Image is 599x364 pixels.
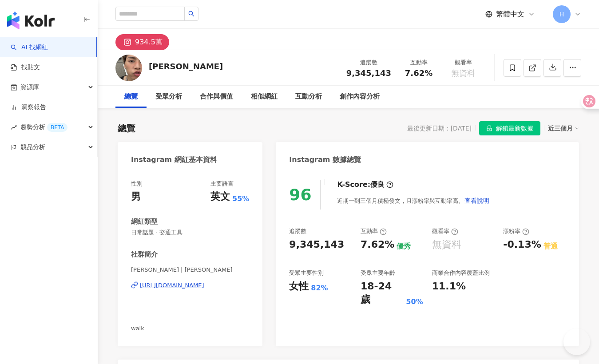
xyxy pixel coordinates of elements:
div: 普通 [543,241,558,251]
span: search [188,11,194,17]
span: 資源庫 [20,77,39,97]
div: 互動分析 [295,91,322,102]
span: 55% [232,194,249,204]
div: 互動率 [402,58,436,67]
div: 總覽 [118,122,135,135]
div: [URL][DOMAIN_NAME] [140,281,204,289]
div: Instagram 網紅基本資料 [131,155,217,165]
div: 主要語言 [210,180,234,188]
div: 最後更新日期：[DATE] [407,125,472,132]
a: 洞察報告 [11,103,46,112]
span: 7.62% [405,69,432,78]
div: 近三個月 [548,123,579,134]
div: 優良 [370,180,385,190]
a: [URL][DOMAIN_NAME] [131,281,249,289]
div: 9,345,143 [289,238,344,252]
div: 82% [311,283,328,293]
div: 女性 [289,280,309,293]
div: 追蹤數 [289,227,306,235]
div: 受眾主要性別 [289,269,324,277]
div: 相似網紅 [251,91,278,102]
div: 創作內容分析 [340,91,380,102]
button: 解鎖最新數據 [479,121,540,135]
span: 趨勢分析 [20,117,67,137]
span: rise [11,124,17,131]
div: 觀看率 [446,58,480,67]
div: 英文 [210,190,230,204]
div: Instagram 數據總覽 [289,155,361,165]
div: 50% [406,297,423,307]
div: 追蹤數 [346,58,391,67]
span: 繁體中文 [496,9,524,19]
span: 解鎖最新數據 [496,122,533,136]
div: 互動率 [361,227,387,235]
div: 網紅類型 [131,217,158,226]
span: 無資料 [451,69,475,78]
div: 96 [289,186,311,204]
span: 日常話題 · 交通工具 [131,229,249,237]
div: 近期一到三個月積極發文，且漲粉率與互動率高。 [337,192,490,210]
span: H [559,9,564,19]
button: 934.5萬 [115,34,169,50]
div: 合作與價值 [200,91,233,102]
img: KOL Avatar [115,55,142,81]
div: 18-24 歲 [361,280,404,307]
img: logo [7,12,55,29]
div: 性別 [131,180,143,188]
div: 受眾主要年齡 [361,269,395,277]
span: [PERSON_NAME] | [PERSON_NAME] [131,266,249,274]
div: 社群簡介 [131,250,158,259]
div: [PERSON_NAME] [149,61,223,72]
div: 總覽 [124,91,138,102]
div: 受眾分析 [155,91,182,102]
div: 934.5萬 [135,36,163,48]
div: BETA [47,123,67,132]
iframe: Help Scout Beacon - Open [563,328,590,355]
div: 男 [131,190,141,204]
span: lock [486,125,492,131]
a: 找貼文 [11,63,40,72]
span: 競品分析 [20,137,45,157]
span: walk [131,325,144,332]
div: 7.62% [361,238,394,252]
span: 9,345,143 [346,68,391,78]
div: 優秀 [397,241,411,251]
div: K-Score : [337,180,393,190]
a: searchAI 找網紅 [11,43,48,52]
